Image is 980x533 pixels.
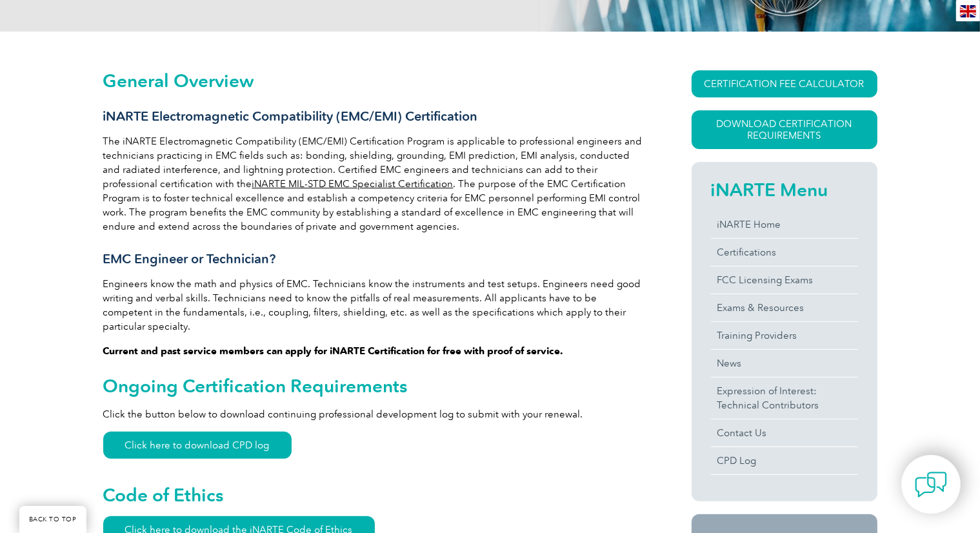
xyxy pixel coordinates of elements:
h2: Ongoing Certification Requirements [103,376,645,396]
a: Certifications [711,239,858,266]
a: Download Certification Requirements [692,110,877,149]
p: The iNARTE Electromagnetic Compatibility (EMC/EMI) Certification Program is applicable to profess... [103,134,645,234]
a: Contact Us [711,419,858,447]
h3: iNARTE Electromagnetic Compatibility (EMC/EMI) Certification [103,108,645,125]
a: iNARTE Home [711,211,858,238]
a: CPD Log [711,447,858,474]
a: CERTIFICATION FEE CALCULATOR [692,70,877,97]
img: contact-chat.png [915,468,947,501]
strong: Current and past service members can apply for iNARTE Certification for free with proof of service. [103,345,564,357]
h2: Code of Ethics [103,485,645,505]
a: Expression of Interest:Technical Contributors [711,377,858,419]
img: en [960,5,976,17]
p: Click the button below to download continuing professional development log to submit with your re... [103,407,645,421]
h2: General Overview [103,70,645,91]
a: Exams & Resources [711,294,858,321]
a: FCC Licensing Exams [711,266,858,294]
h2: iNARTE Menu [711,179,858,200]
a: Click here to download CPD log [103,432,292,459]
a: BACK TO TOP [19,506,86,533]
p: Engineers know the math and physics of EMC. Technicians know the instruments and test setups. Eng... [103,277,645,334]
a: Training Providers [711,322,858,349]
a: iNARTE MIL-STD EMC Specialist Certification [252,178,454,190]
h3: EMC Engineer or Technician? [103,251,645,267]
a: News [711,350,858,377]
